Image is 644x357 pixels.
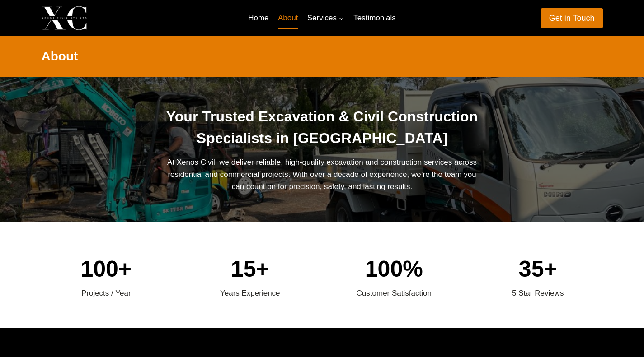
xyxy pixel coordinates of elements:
div: Customer Satisfaction [329,287,459,299]
button: Child menu of Services [303,7,349,29]
div: 35+ [473,251,603,287]
p: Xenos Civil [94,11,158,25]
a: Home [244,7,273,29]
a: Xenos Civil [42,6,158,30]
p: At Xenos Civil, we deliver reliable, high-quality excavation and construction services across res... [162,156,482,193]
img: Xenos Civil [42,6,87,30]
div: Years Experience [185,287,315,299]
div: 15+ [185,251,315,287]
a: Testimonials [349,7,400,29]
h1: Your Trusted Excavation & Civil Construction Specialists in [GEOGRAPHIC_DATA] [162,106,482,149]
nav: Primary Navigation [244,7,400,29]
h2: About [42,47,603,66]
div: 100+ [42,251,171,287]
a: About [273,7,303,29]
div: Projects / Year [42,287,171,299]
a: Get in Touch [541,8,603,28]
div: 5 Star Reviews [473,287,603,299]
div: 100% [329,251,459,287]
